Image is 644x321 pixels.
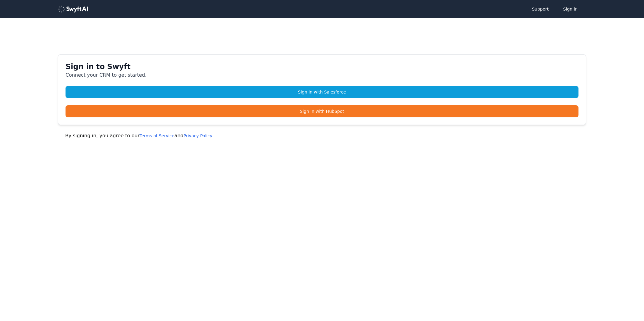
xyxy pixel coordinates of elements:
a: Sign in with Salesforce [66,86,578,98]
a: Sign in with HubSpot [66,105,578,117]
h1: Sign in to Swyft [66,62,578,72]
img: logo-488353a97b7647c9773e25e94dd66c4536ad24f66c59206894594c5eb3334934.png [58,5,88,13]
p: Connect your CRM to get started. [66,72,578,79]
a: Privacy Policy [184,133,212,138]
button: Sign in [557,3,584,15]
a: Terms of Service [139,133,174,138]
p: By signing in, you agree to our and . [65,132,579,139]
a: Support [526,3,555,15]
